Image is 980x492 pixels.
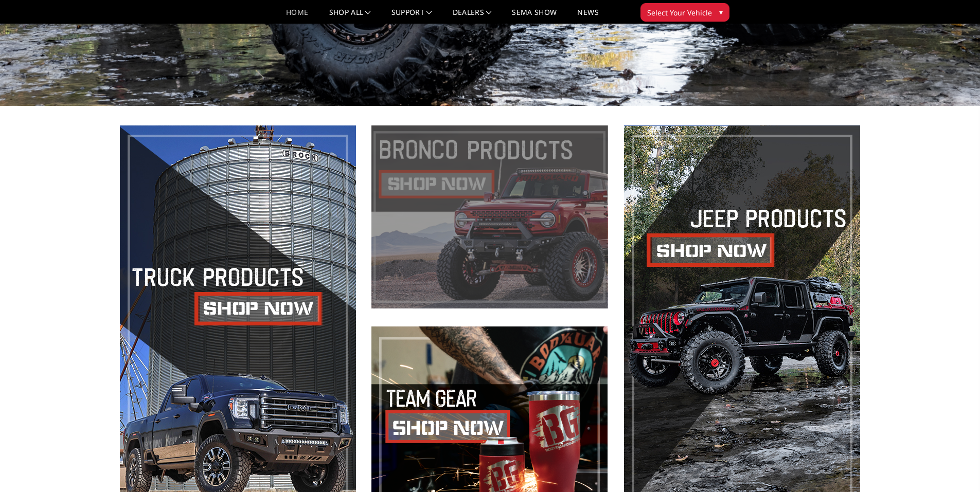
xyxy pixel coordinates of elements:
iframe: Chat Widget [929,443,980,492]
a: News [577,9,598,24]
a: Dealers [453,9,492,24]
span: ▾ [719,7,723,17]
a: SEMA Show [512,9,557,24]
a: shop all [329,9,371,24]
span: Select Your Vehicle [647,7,712,18]
button: Select Your Vehicle [640,3,729,22]
a: Home [286,9,308,24]
a: Support [391,9,432,24]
